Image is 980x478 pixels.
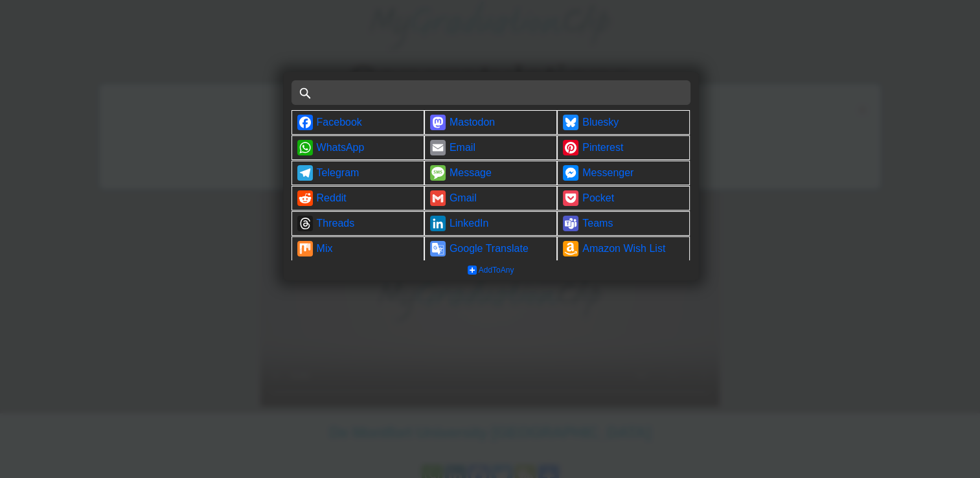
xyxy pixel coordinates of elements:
[557,211,690,236] a: Teams
[291,135,424,160] a: WhatsApp
[424,186,557,211] a: Gmail
[557,135,690,160] a: Pinterest
[424,236,557,261] a: Google Translate
[291,110,424,135] a: Facebook
[424,110,557,135] a: Mastodon
[291,211,424,236] a: Threads
[291,186,424,211] a: Reddit
[424,135,557,160] a: Email
[291,236,424,261] a: Mix
[557,186,690,211] a: Pocket
[291,161,424,185] a: Telegram
[557,110,690,135] a: Bluesky
[424,211,557,236] a: LinkedIn
[557,161,690,185] a: Messenger
[424,161,557,185] a: Message
[557,236,690,261] a: Amazon Wish List
[459,260,523,280] a: AddToAny
[283,72,699,280] div: Share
